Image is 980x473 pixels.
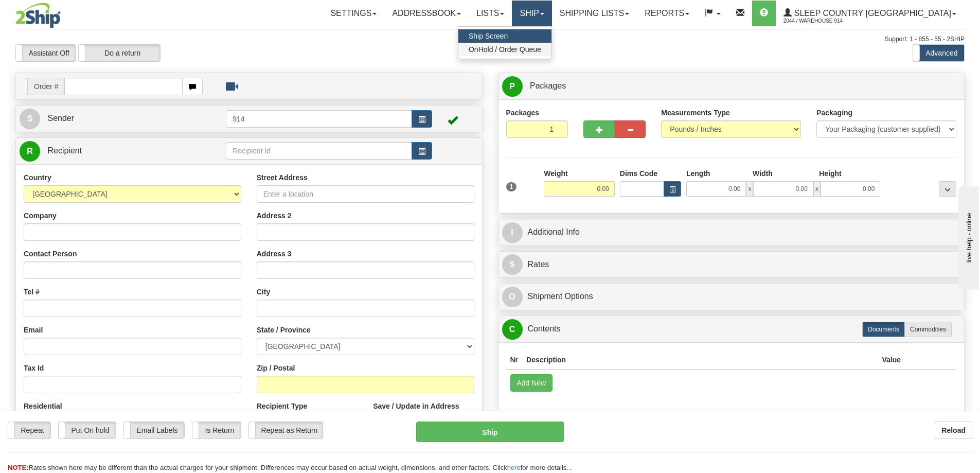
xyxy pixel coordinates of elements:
span: 2044 / Warehouse 914 [783,16,861,26]
label: Measurements Type [661,108,730,118]
label: City [257,287,270,297]
label: Recipient Type [257,401,308,411]
a: Sleep Country [GEOGRAPHIC_DATA] 2044 / Warehouse 914 [776,1,964,26]
a: Lists [469,1,512,26]
label: Email Labels [124,422,184,439]
label: State / Province [257,325,311,335]
th: Value [878,351,905,370]
a: Settings [323,1,384,26]
label: Is Return [192,422,241,439]
label: Length [686,168,710,179]
input: Enter a location [257,185,474,203]
img: logo2044.jpg [15,3,61,28]
label: Assistant Off [16,45,76,61]
span: x [746,181,753,197]
a: OShipment Options [502,286,961,307]
label: Zip / Postal [257,363,295,373]
th: Nr [506,351,523,370]
span: 1 [506,182,517,191]
button: Ship [416,422,564,442]
label: Dims Code [620,168,657,179]
a: S Sender [20,108,226,129]
span: S [20,109,40,129]
span: OnHold / Order Queue [469,45,541,54]
label: Email [24,325,43,335]
label: Repeat as Return [249,422,323,439]
label: Company [24,211,57,221]
label: Put On hold [59,422,116,439]
span: R [20,141,40,162]
b: Reload [941,426,966,434]
a: Ship Screen [458,29,551,43]
label: Do a return [79,45,160,61]
span: Sleep Country [GEOGRAPHIC_DATA] [792,9,951,17]
label: Packages [506,108,540,118]
input: Sender Id [226,110,412,128]
span: O [502,287,523,307]
div: ... [939,181,956,197]
div: Support: 1 - 855 - 55 - 2SHIP [15,35,965,44]
label: Tax Id [24,363,44,373]
label: Advanced [913,45,964,61]
label: Save / Update in Address Book [373,401,474,422]
input: Recipient Id [226,142,412,160]
th: Description [522,351,878,370]
a: Shipping lists [552,1,637,26]
label: Packaging [816,108,852,118]
label: Documents [862,322,905,337]
span: C [502,319,523,340]
label: Country [24,172,51,183]
span: Sender [47,114,74,122]
iframe: chat widget [956,184,979,289]
a: Addressbook [384,1,469,26]
label: Contact Person [24,249,77,259]
span: Packages [530,81,566,90]
label: Repeat [8,422,50,439]
a: R Recipient [20,141,203,162]
label: Address 3 [257,249,292,259]
a: IAdditional Info [502,222,961,243]
label: Weight [544,168,567,179]
label: Address 2 [257,211,292,221]
a: P Packages [502,76,961,97]
a: Ship [512,1,551,26]
label: Tel # [24,287,40,297]
button: Reload [935,422,972,439]
span: x [813,181,821,197]
span: $ [502,254,523,275]
span: Recipient [47,146,82,155]
label: Width [753,168,773,179]
span: Ship Screen [469,32,508,40]
a: $Rates [502,254,961,275]
label: Residential [24,401,62,411]
a: OnHold / Order Queue [458,43,551,56]
button: Add New [510,374,553,392]
a: CContents [502,319,961,340]
label: Street Address [257,172,308,183]
span: Order # [27,78,64,95]
span: P [502,76,523,97]
span: I [502,222,523,243]
a: here [507,464,521,471]
a: Reports [637,1,697,26]
label: Commodities [904,322,952,337]
div: live help - online [8,9,95,16]
span: NOTE: [8,464,28,471]
label: Height [819,168,842,179]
